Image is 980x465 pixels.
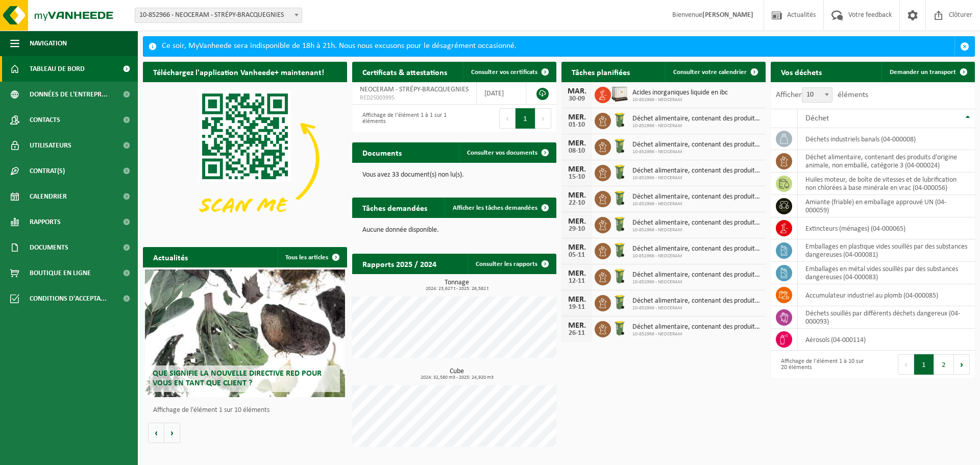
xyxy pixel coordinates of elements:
label: Afficher éléments [776,91,868,99]
span: Conditions d'accepta... [30,286,107,311]
span: Boutique en ligne [30,260,91,286]
span: 10-852966 - NEOCERAM [632,175,761,181]
img: PB-IC-1000-HPE-00-02 [611,85,628,103]
span: Utilisateurs [30,133,71,158]
span: 10-852966 - NEOCERAM - STRÉPY-BRACQUEGNIES [135,8,302,23]
button: 2 [934,354,954,375]
span: Rapports [30,209,61,235]
h2: Actualités [143,247,198,267]
a: Demander un transport [881,62,974,82]
span: Déchet alimentaire, contenant des produits d'origine animale, non emballé, catég... [632,115,761,123]
span: Déchet alimentaire, contenant des produits d'origine animale, non emballé, catég... [632,323,761,331]
div: MER. [567,322,587,330]
span: Consulter vos certificats [471,69,537,76]
span: NEOCERAM - STRÉPY-BRACQUEGNIES [360,86,469,93]
span: 10-852966 - NEOCERAM [632,123,761,129]
h2: Téléchargez l'application Vanheede+ maintenant! [143,62,334,82]
img: WB-0140-HPE-GN-50 [611,267,628,285]
div: 30-09 [567,95,587,103]
span: 10-852966 - NEOCERAM [632,253,761,259]
td: aérosols (04-000114) [798,329,975,351]
div: MER. [567,296,587,304]
p: Aucune donnée disponible. [362,227,546,234]
img: WB-0140-HPE-GN-50 [611,293,628,311]
td: [DATE] [477,82,526,105]
span: RED25003995 [360,94,469,102]
h3: Tonnage [357,279,556,291]
a: Consulter vos certificats [463,62,555,82]
td: emballages en métal vides souillés par des substances dangereuses (04-000083) [798,262,975,284]
button: Previous [898,354,914,375]
img: WB-0140-HPE-GN-50 [611,189,628,207]
div: MER. [567,165,587,174]
a: Afficher les tâches demandées [445,198,555,218]
h2: Certificats & attestations [352,62,457,82]
td: accumulateur industriel au plomb (04-000085) [798,284,975,306]
span: Déchet alimentaire, contenant des produits d'origine animale, non emballé, catég... [632,141,761,149]
button: Volgende [164,423,180,443]
a: Consulter vos documents [459,142,555,163]
span: Afficher les tâches demandées [453,205,537,211]
button: 1 [516,108,535,129]
span: Demander un transport [890,69,956,76]
a: Tous les articles [277,247,346,267]
div: 19-11 [567,304,587,311]
div: MER. [567,243,587,252]
div: Ce soir, MyVanheede sera indisponible de 18h à 21h. Nous nous excusons pour le désagrément occasi... [162,37,954,56]
span: 10-852966 - NEOCERAM [632,97,728,103]
h2: Documents [352,142,412,162]
span: Déchet alimentaire, contenant des produits d'origine animale, non emballé, catég... [632,297,761,305]
img: WB-0140-HPE-GN-50 [611,320,628,337]
img: WB-0140-HPE-GN-50 [611,215,628,233]
span: Déchet [805,114,829,123]
span: 10-852966 - NEOCERAM [632,201,761,207]
span: Tableau de bord [30,56,85,82]
p: Vous avez 33 document(s) non lu(s). [362,172,546,179]
div: 26-11 [567,330,587,337]
div: 29-10 [567,226,587,233]
span: Consulter votre calendrier [673,69,747,76]
span: 10-852966 - NEOCERAM [632,331,761,337]
img: Download de VHEPlus App [143,82,347,235]
strong: [PERSON_NAME] [702,11,753,19]
span: Documents [30,235,68,260]
a: Consulter votre calendrier [665,62,765,82]
div: MER. [567,113,587,121]
a: Consulter les rapports [468,254,555,274]
h2: Tâches demandées [352,198,437,217]
img: WB-0140-HPE-GN-50 [611,111,628,129]
span: Déchet alimentaire, contenant des produits d'origine animale, non emballé, catég... [632,271,761,279]
div: 05-11 [567,252,587,259]
span: 10-852966 - NEOCERAM [632,305,761,311]
button: Next [954,354,970,375]
span: Déchet alimentaire, contenant des produits d'origine animale, non emballé, catég... [632,193,761,201]
div: 01-10 [567,121,587,129]
span: 10 [802,88,832,102]
div: MER. [567,191,587,200]
span: Que signifie la nouvelle directive RED pour vous en tant que client ? [153,370,322,387]
div: 15-10 [567,174,587,181]
div: MER. [567,270,587,278]
span: 10-852966 - NEOCERAM - STRÉPY-BRACQUEGNIES [135,8,302,22]
span: Déchet alimentaire, contenant des produits d'origine animale, non emballé, catég... [632,219,761,227]
td: déchet alimentaire, contenant des produits d'origine animale, non emballé, catégorie 3 (04-000024) [798,150,975,173]
p: Affichage de l'élément 1 sur 10 éléments [153,407,342,414]
h2: Vos déchets [771,62,832,82]
img: WB-0140-HPE-GN-50 [611,163,628,181]
span: Navigation [30,31,67,56]
div: MER. [567,139,587,148]
div: 12-11 [567,278,587,285]
span: Déchet alimentaire, contenant des produits d'origine animale, non emballé, catég... [632,245,761,253]
td: déchets industriels banals (04-000008) [798,128,975,150]
button: Next [535,108,551,129]
h2: Tâches planifiées [561,62,640,82]
span: 10-852966 - NEOCERAM [632,279,761,285]
div: 08-10 [567,148,587,155]
span: Contacts [30,107,60,133]
td: amiante (friable) en emballage approuvé UN (04-000059) [798,195,975,217]
span: Consulter vos documents [467,150,537,156]
button: Vorige [148,423,164,443]
a: Que signifie la nouvelle directive RED pour vous en tant que client ? [145,270,345,397]
button: Previous [499,108,516,129]
span: Calendrier [30,184,67,209]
